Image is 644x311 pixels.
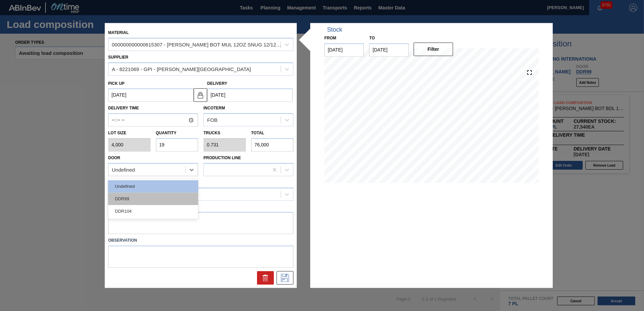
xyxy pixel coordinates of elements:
label: Observation [108,236,293,246]
label: Total [251,131,264,136]
input: mm/dd/yyyy [108,89,194,102]
input: mm/dd/yyyy [207,89,293,102]
div: Undefined [108,180,198,193]
label: Quantity [156,131,176,136]
input: mm/dd/yyyy [369,43,409,57]
label: to [369,36,375,40]
label: Trucks [203,131,220,136]
label: Pick up [108,81,125,86]
img: locked [196,91,204,99]
label: Production Line [203,155,241,160]
label: Material [108,30,129,35]
div: Save Suggestion [277,271,293,285]
input: mm/dd/yyyy [324,43,364,57]
div: DDR99 [108,193,198,205]
label: Lot size [108,129,151,138]
div: Undefined [112,167,135,173]
label: Delivery Time [108,104,198,113]
label: Incoterm [203,106,225,111]
button: Filter [414,42,453,56]
label: Supplier [108,55,128,60]
div: Delete Suggestion [257,271,274,285]
div: Stock [327,26,342,33]
button: locked [194,88,207,102]
div: DDR104 [108,205,198,217]
div: 000000000000615307 - [PERSON_NAME] BOT MUL 12OZ SNUG 12/12 12OZ BOT 07 [112,42,281,47]
label: From [324,36,336,40]
div: A - 8221069 - GPI - [PERSON_NAME][GEOGRAPHIC_DATA] [112,66,251,72]
label: Delivery [207,81,227,86]
label: Door [108,155,120,160]
div: FOB [207,117,218,123]
label: Comments [108,202,293,212]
